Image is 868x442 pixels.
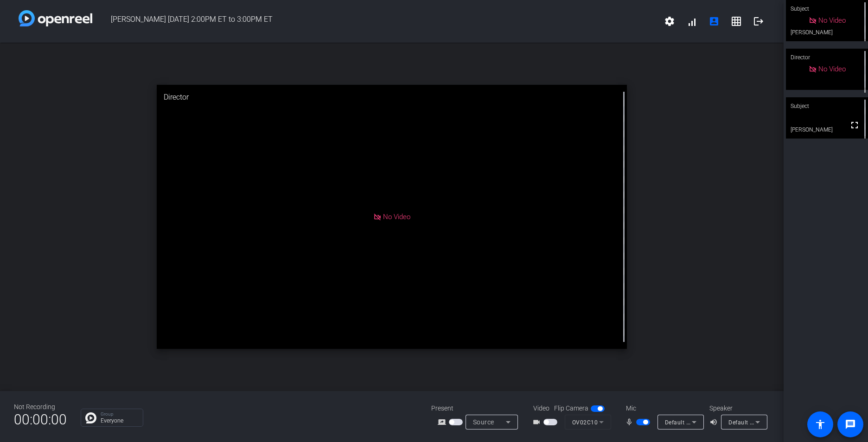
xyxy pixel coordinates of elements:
[815,419,826,430] mat-icon: accessibility
[85,412,96,423] img: Chat Icon
[709,404,765,413] div: Speaker
[473,418,494,426] span: Source
[431,404,524,413] div: Present
[14,408,67,431] span: 00:00:00
[101,412,138,417] p: Group
[786,97,868,115] div: Subject
[532,417,543,428] mat-icon: videocam_outline
[818,16,846,25] span: No Video
[92,10,658,32] span: [PERSON_NAME] [DATE] 2:00PM ET to 3:00PM ET
[554,404,588,413] span: Flip Camera
[625,417,636,428] mat-icon: mic_none
[533,404,549,413] span: Video
[19,10,92,26] img: white-gradient.svg
[731,16,742,27] mat-icon: grid_on
[786,49,868,66] div: Director
[383,213,410,221] span: No Video
[101,418,138,423] p: Everyone
[708,16,720,27] mat-icon: account_box
[617,404,709,413] div: Mic
[753,16,764,27] mat-icon: logout
[709,417,721,428] mat-icon: volume_up
[681,10,703,32] button: signal_cellular_alt
[438,417,449,428] mat-icon: screen_share_outline
[14,402,67,412] div: Not Recording
[157,85,627,110] div: Director
[664,16,675,27] mat-icon: settings
[849,120,860,131] mat-icon: fullscreen
[845,419,856,430] mat-icon: message
[665,418,844,426] span: Default - Headset Microphone (Jabra EVOLVE 20 MS) (0b0e:0300)
[818,65,846,73] span: No Video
